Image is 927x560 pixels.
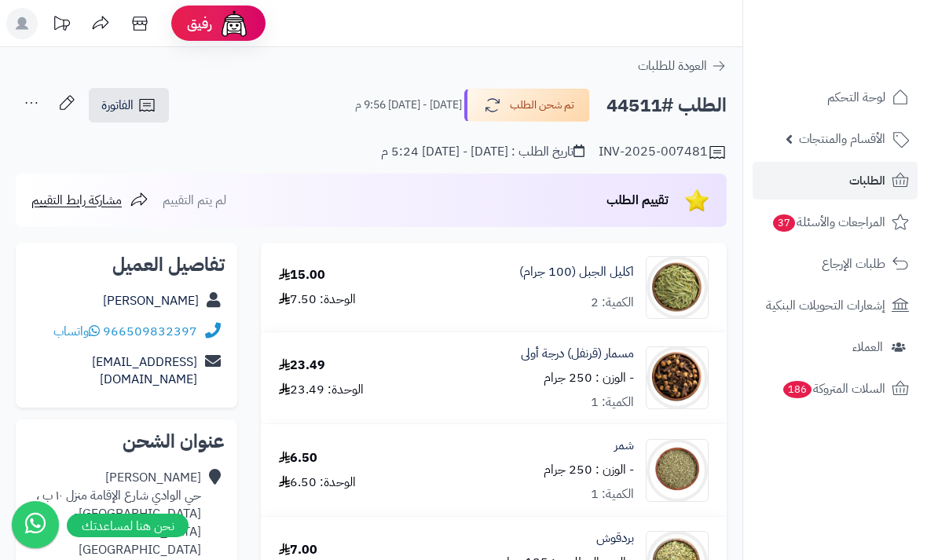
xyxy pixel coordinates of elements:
a: المراجعات والأسئلة37 [753,203,918,241]
h2: الطلب #44511 [606,90,727,122]
span: الأقسام والمنتجات [799,128,885,150]
span: الفاتورة [101,96,134,115]
span: العملاء [852,336,883,358]
div: INV-2025-007481 [599,143,727,162]
div: تاريخ الطلب : [DATE] - [DATE] 5:24 م [381,143,584,161]
span: رفيق [187,14,212,33]
a: السلات المتروكة186 [753,370,918,408]
span: لم يتم التقييم [163,191,226,210]
span: تقييم الطلب [606,191,669,210]
a: [EMAIL_ADDRESS][DOMAIN_NAME] [92,353,197,390]
div: الكمية: 1 [591,485,634,503]
a: الفاتورة [89,88,169,123]
a: مسمار (قرنفل) درجة أولى [521,345,634,363]
h2: تفاصيل العميل [28,255,225,274]
div: 6.50 [279,449,317,467]
img: logo-2.png [820,30,912,63]
a: 966509832397 [103,322,197,341]
span: لوحة التحكم [827,86,885,108]
span: مشاركة رابط التقييم [31,191,122,210]
img: %20%D8%A7%D9%84%D8%AC%D8%A8%D9%84-90x90.jpg [647,256,708,319]
span: طلبات الإرجاع [822,253,885,275]
div: الكمية: 1 [591,393,634,412]
div: 7.00 [279,541,317,559]
a: إشعارات التحويلات البنكية [753,287,918,324]
small: - الوزن : 250 جرام [544,368,634,387]
img: 1628193890-Fennel-90x90.jpg [647,439,708,502]
a: اكليل الجبل (100 جرام) [519,263,634,281]
div: الوحدة: 23.49 [279,381,364,399]
a: واتساب [53,322,100,341]
a: بردقوش [596,529,634,547]
a: الطلبات [753,162,918,199]
div: الوحدة: 6.50 [279,474,356,492]
a: لوحة التحكم [753,79,918,116]
span: السلات المتروكة [782,378,885,400]
span: المراجعات والأسئلة [771,211,885,233]
span: الطلبات [849,170,885,192]
a: تحديثات المنصة [42,8,81,43]
span: 186 [782,380,812,398]
small: - الوزن : 250 جرام [544,460,634,479]
div: 23.49 [279,357,325,375]
a: [PERSON_NAME] [103,291,199,310]
img: _%D9%82%D8%B1%D9%86%D9%82%D9%84-90x90.jpg [647,346,708,409]
a: طلبات الإرجاع [753,245,918,283]
a: مشاركة رابط التقييم [31,191,148,210]
h2: عنوان الشحن [28,432,225,451]
a: العملاء [753,328,918,366]
div: الكمية: 2 [591,294,634,312]
div: الوحدة: 7.50 [279,291,356,309]
img: ai-face.png [218,8,250,39]
span: 37 [772,214,796,232]
a: العودة للطلبات [638,57,727,75]
span: إشعارات التحويلات البنكية [766,295,885,317]
div: 15.00 [279,266,325,284]
button: تم شحن الطلب [464,89,590,122]
a: شمر [614,437,634,455]
small: [DATE] - [DATE] 9:56 م [355,97,462,113]
span: العودة للطلبات [638,57,707,75]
